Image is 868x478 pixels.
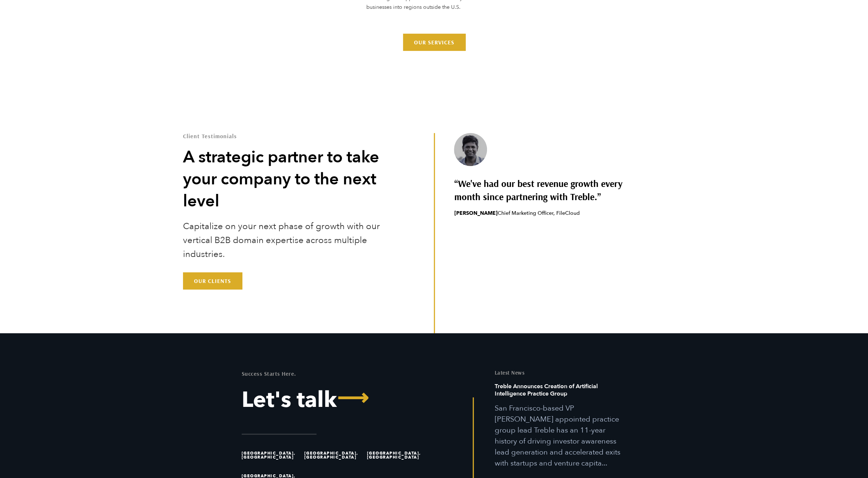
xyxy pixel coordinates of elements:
img: Photo of Amar Kanagaraj [454,133,487,166]
p: San Francisco-based VP [PERSON_NAME] appointed practice group lead Treble has an 11-year history ... [495,403,627,469]
p: Capitalize on your next phase of growth with our vertical B2B domain expertise across multiple in... [183,220,386,261]
mark: Success Starts Here. [242,370,296,377]
a: Our Clients [183,272,242,289]
span: ⟶ [337,387,369,409]
q: We've had our best revenue growth every month since partnering with Treble. [454,177,642,203]
h6: Treble Announces Creation of Artificial Intelligence Practice Group [495,383,627,403]
li: [GEOGRAPHIC_DATA], [GEOGRAPHIC_DATA] [304,444,364,467]
a: Learn More About Our Services [403,34,465,51]
b: [PERSON_NAME] [454,210,497,217]
h2: Client Testimonials [183,133,386,139]
h5: Latest News [495,370,627,375]
h2: A strategic partner to take your company to the next level [183,146,386,212]
span: Chief Marketing Officer, FileCloud [454,210,642,217]
a: Read this article [495,383,627,469]
li: [GEOGRAPHIC_DATA], [GEOGRAPHIC_DATA] [242,444,301,467]
li: [GEOGRAPHIC_DATA], [GEOGRAPHIC_DATA] [367,444,426,467]
a: Let's Talk [242,389,429,411]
